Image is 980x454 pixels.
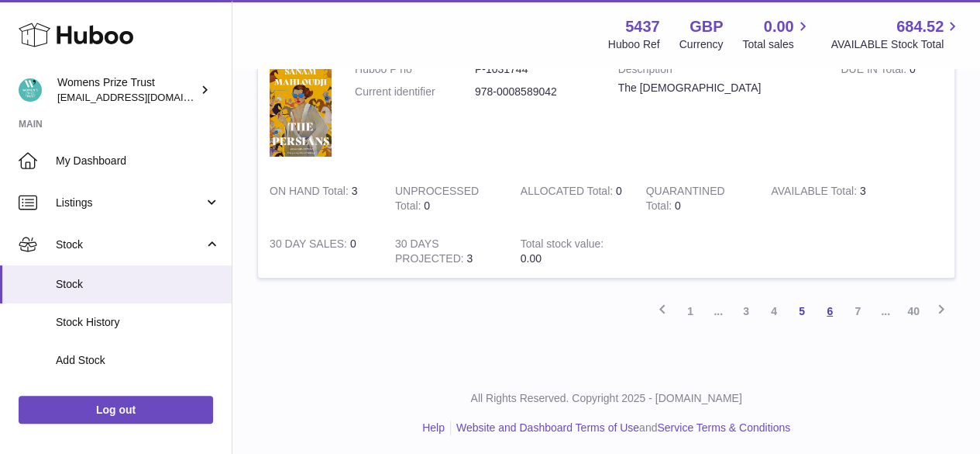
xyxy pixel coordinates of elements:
[608,37,660,52] div: Huboo Ref
[521,185,616,201] strong: ALLOCATED Total
[355,85,475,99] dt: Current identifier
[475,85,595,99] dd: 978-0008589042
[675,199,681,212] span: 0
[56,391,220,406] span: Delivery History
[56,237,204,252] span: Stock
[704,297,732,325] span: ...
[521,252,542,265] span: 0.00
[841,63,909,79] strong: DUE IN Total
[456,421,639,434] a: Website and Dashboard Terms of Use
[56,353,220,368] span: Add Stock
[395,237,467,269] strong: 30 DAYS PROJECTED
[788,297,816,325] a: 5
[258,172,383,225] td: 3
[844,297,872,325] a: 7
[618,81,818,95] div: The [DEMOGRAPHIC_DATA]
[355,62,475,77] dt: Huboo P no
[245,391,968,406] p: All Rights Reserved. Copyright 2025 - [DOMAIN_NAME]
[521,237,603,254] strong: Total stock value
[395,185,479,216] strong: UNPROCESSED Total
[872,297,899,325] span: ...
[270,185,352,201] strong: ON HAND Total
[451,421,790,435] li: and
[383,172,509,225] td: 0
[679,37,724,52] div: Currency
[742,16,811,52] a: 0.00 Total sales
[57,75,197,105] div: Womens Prize Trust
[258,225,383,278] td: 0
[19,396,213,424] a: Log out
[270,237,350,254] strong: 30 DAY SALES
[760,297,788,325] a: 4
[896,16,944,37] span: 684.52
[422,421,445,434] a: Help
[899,297,927,325] a: 40
[764,16,794,37] span: 0.00
[732,297,760,325] a: 3
[689,16,723,37] strong: GBP
[742,37,811,52] span: Total sales
[759,172,885,225] td: 3
[645,185,724,216] strong: QUARANTINED Total
[57,91,228,103] span: [EMAIL_ADDRESS][DOMAIN_NAME]
[56,277,220,292] span: Stock
[830,37,961,52] span: AVAILABLE Stock Total
[625,16,660,37] strong: 5437
[829,50,954,172] td: 0
[676,297,704,325] a: 1
[509,172,634,225] td: 0
[771,185,859,201] strong: AVAILABLE Total
[270,62,332,157] img: product image
[816,297,844,325] a: 6
[56,196,204,210] span: Listings
[475,62,595,77] dd: P-1031744
[56,154,220,168] span: My Dashboard
[383,225,509,278] td: 3
[618,62,818,81] strong: Description
[19,78,42,102] img: info@womensprizeforfiction.co.uk
[56,315,220,330] span: Stock History
[830,16,961,52] a: 684.52 AVAILABLE Stock Total
[657,421,790,434] a: Service Terms & Conditions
